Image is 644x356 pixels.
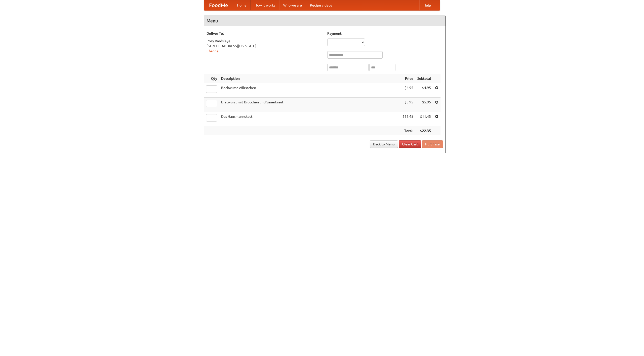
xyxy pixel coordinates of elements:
[400,112,415,126] td: $11.45
[422,140,443,148] button: Purchase
[233,0,251,10] a: Home
[207,38,322,44] div: Posy Bardsleye
[415,74,433,83] th: Subtotal
[400,83,415,98] td: $4.95
[415,112,433,126] td: $11.45
[306,0,336,10] a: Recipe videos
[207,44,322,49] div: [STREET_ADDRESS][US_STATE]
[219,98,400,112] td: Bratwurst mit Brötchen und Sauerkraut
[204,16,446,26] h4: Menu
[251,0,279,10] a: How it works
[207,49,219,53] a: Change
[415,83,433,98] td: $4.95
[400,98,415,112] td: $5.95
[204,0,233,10] a: FoodMe
[400,74,415,83] th: Price
[327,31,443,36] h5: Payment:
[415,98,433,112] td: $5.95
[400,126,415,136] th: Total:
[219,83,400,98] td: Bockwurst Würstchen
[219,74,400,83] th: Description
[399,140,421,148] a: Clear Cart
[370,140,398,148] a: Back to Menu
[415,126,433,136] th: $22.35
[207,31,322,36] h5: Deliver To:
[419,0,435,10] a: Help
[204,74,219,83] th: Qty
[279,0,306,10] a: Who we are
[219,112,400,126] td: Das Hausmannskost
